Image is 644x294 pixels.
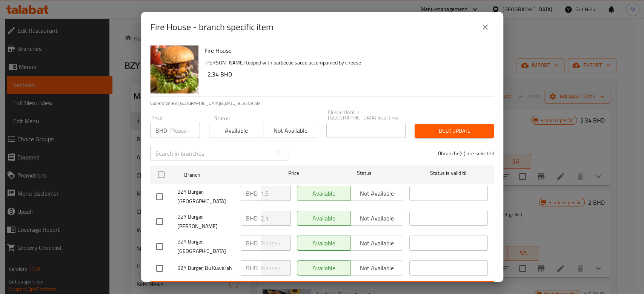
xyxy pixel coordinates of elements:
button: Not available [263,123,317,138]
span: BZY Burger, [GEOGRAPHIC_DATA] [177,237,235,256]
p: [PERSON_NAME] topped with barbecue sauce accompanied by cheese [204,58,488,67]
h2: Fire House - branch specific item [150,21,274,33]
button: Available [209,123,263,138]
span: BZY Burger, [PERSON_NAME] [177,212,235,231]
span: Status [325,168,403,178]
span: Not available [266,125,314,136]
button: close [476,18,494,36]
span: Branch [184,170,263,180]
span: Bulk update [421,126,488,136]
span: BZY Burger, [GEOGRAPHIC_DATA] [177,187,235,206]
p: BHD [246,214,258,223]
input: Please enter price [261,260,291,276]
span: Price [269,168,319,178]
span: Status is valid till [409,168,488,178]
p: BHD [155,126,167,135]
p: BHD [246,189,258,198]
p: 0 branche(s) are selected [438,150,494,157]
input: Please enter price [261,236,291,251]
input: Please enter price [261,186,291,201]
p: Current time in [GEOGRAPHIC_DATA] is [DATE] 9:50:09 AM [150,100,494,107]
span: Available [212,125,260,136]
h6: 2.34 BHD [207,69,488,80]
button: Bulk update [415,124,494,138]
input: Please enter price [261,211,291,226]
span: BZY Burger, Bu Kuwarah [177,263,235,273]
h6: Fire House [204,45,488,56]
p: BHD [246,263,258,273]
input: Search in branches [150,146,271,161]
p: BHD [246,239,258,248]
input: Please enter price [170,123,200,138]
img: Fire House [150,45,198,93]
